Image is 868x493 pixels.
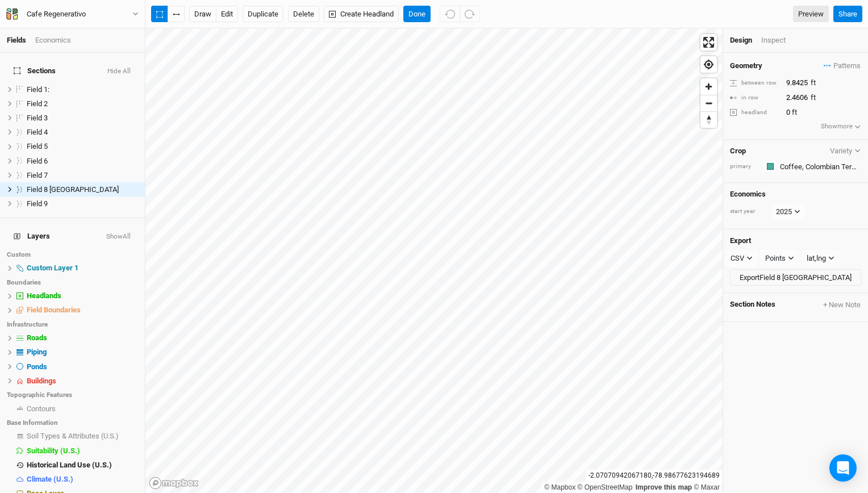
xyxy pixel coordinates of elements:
[730,190,861,199] h4: Economics
[27,171,138,180] div: Field 7
[578,483,633,491] a: OpenStreetMap
[27,128,48,136] span: Field 4
[324,6,399,23] button: Create Headland
[771,203,806,220] button: 2025
[27,264,138,273] div: Custom Layer 1
[700,95,717,111] span: Zoom out
[14,66,56,76] span: Sections
[27,114,48,122] span: Field 3
[189,6,216,23] button: draw
[586,470,723,482] div: -2.07070942067180 , -78.98677623194689
[731,253,744,264] div: CSV
[27,171,48,179] span: Field 7
[27,432,119,440] span: Soil Types & Attributes (U.S.)
[27,461,138,470] div: Historical Land Use (U.S.)
[27,9,86,20] div: Cafe Regenerativo
[27,114,138,123] div: Field 3
[730,162,758,171] div: primary
[149,477,199,490] a: Mapbox logo
[725,250,758,267] button: CSV
[27,475,138,484] div: Climate (U.S.)
[27,362,138,371] div: Ponds
[700,78,717,95] button: Zoom in
[823,300,861,310] button: + New Note
[27,199,138,208] div: Field 9
[27,461,112,469] span: Historical Land Use (U.S.)
[829,454,857,482] div: Open Intercom Messenger
[700,56,717,73] button: Find my location
[793,6,829,23] a: Preview
[27,128,138,137] div: Field 4
[823,60,861,72] button: Patterns
[27,475,73,483] span: Climate (U.S.)
[14,232,50,241] span: Layers
[636,483,692,491] a: Improve this map
[730,300,775,310] span: Section Notes
[824,60,861,72] span: Patterns
[730,207,770,216] div: start year
[833,6,862,23] button: Share
[27,85,49,94] span: Field 1:
[777,160,861,173] input: Coffee, Colombian Terraced Arrabica
[27,306,81,314] span: Field Boundaries
[243,6,283,23] button: Duplicate
[730,108,780,117] div: headland
[760,250,799,267] button: Points
[216,6,238,23] button: edit
[27,157,48,165] span: Field 6
[6,8,139,20] button: Cafe Regenerativo
[765,253,786,264] div: Points
[27,306,138,315] div: Field Boundaries
[27,348,47,356] span: Piping
[27,377,56,385] span: Buildings
[27,99,138,108] div: Field 2
[27,85,138,94] div: Field 1:
[694,483,720,491] a: Maxar
[440,6,460,23] button: Undo (^z)
[730,147,746,156] h4: Crop
[27,157,138,166] div: Field 6
[27,362,47,371] span: Ponds
[27,291,61,300] span: Headlands
[27,185,119,194] span: Field 8 [GEOGRAPHIC_DATA]
[730,94,780,102] div: in row
[460,6,480,23] button: Redo (^Z)
[107,68,131,76] button: Hide All
[730,79,780,87] div: between row
[7,36,26,44] a: Fields
[27,348,138,357] div: Piping
[730,35,752,45] div: Design
[730,269,861,286] button: ExportField 8 [GEOGRAPHIC_DATA]
[27,291,138,300] div: Headlands
[802,250,840,267] button: lat,lng
[700,111,717,128] button: Reset bearing to north
[27,185,138,194] div: Field 8 Headland Field
[700,95,717,111] button: Zoom out
[27,404,138,413] div: Contours
[27,377,138,386] div: Buildings
[730,61,762,70] h4: Geometry
[761,35,802,45] div: Inspect
[730,236,861,245] h4: Export
[403,6,431,23] button: Done
[27,432,138,441] div: Soil Types & Attributes (U.S.)
[35,35,71,45] div: Economics
[288,6,319,23] button: Delete
[27,333,138,342] div: Roads
[27,446,80,455] span: Suitability (U.S.)
[27,333,47,342] span: Roads
[27,446,138,456] div: Suitability (U.S.)
[700,112,717,128] span: Reset bearing to north
[820,121,862,132] button: Showmore
[544,483,575,491] a: Mapbox
[700,34,717,51] button: Enter fullscreen
[27,404,56,413] span: Contours
[106,233,131,241] button: ShowAll
[27,142,48,151] span: Field 5
[27,99,48,108] span: Field 2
